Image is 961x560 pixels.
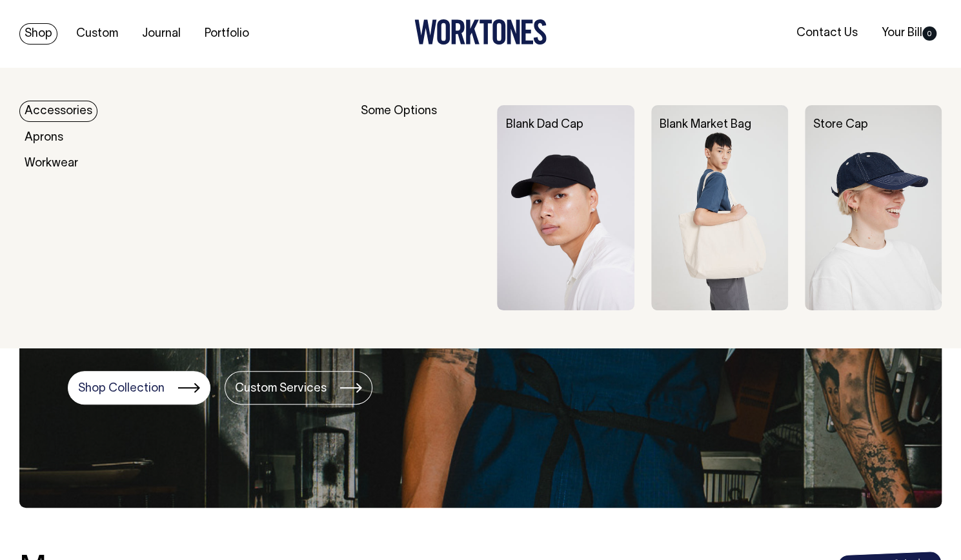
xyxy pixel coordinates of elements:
a: Blank Dad Cap [505,119,583,130]
a: Store Cap [813,119,868,130]
a: Contact Us [791,23,863,44]
a: Journal [137,23,186,45]
img: Blank Dad Cap [497,105,634,310]
a: Aprons [19,127,68,148]
a: Custom Services [225,371,372,405]
img: Store Cap [805,105,942,310]
a: Shop Collection [68,371,210,405]
a: Workwear [19,153,83,174]
div: Some Options [361,105,481,310]
span: 0 [922,26,936,41]
a: Blank Market Bag [660,119,751,130]
a: Portfolio [199,23,254,45]
img: Blank Market Bag [651,105,788,310]
a: Custom [71,23,123,45]
a: Accessories [19,101,97,122]
a: Shop [19,23,57,45]
a: Your Bill0 [876,23,942,44]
